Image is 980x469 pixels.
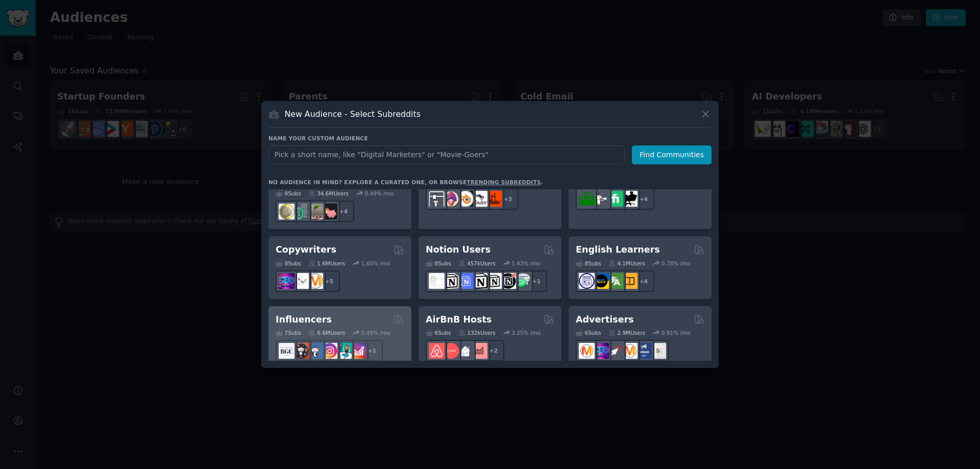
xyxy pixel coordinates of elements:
div: + 4 [333,201,354,222]
div: 0.49 % /mo [365,190,394,197]
div: 1.6M Users [308,260,346,267]
div: 8 Sub s [276,190,301,197]
img: InstagramMarketing [322,343,337,359]
div: 132k Users [458,329,496,336]
img: notioncreations [443,273,459,289]
img: socialmedia [293,343,309,359]
img: Fiverr [607,191,623,207]
div: 8 Sub s [576,260,601,267]
img: googleads [650,343,666,359]
a: trending subreddits [467,179,541,185]
img: FacebookAds [636,343,652,359]
h2: Copywriters [276,243,336,256]
img: EnglishLearning [593,273,609,289]
img: AirBnBHosts [443,343,459,359]
img: FinancialPlanning [293,204,309,219]
div: 6 Sub s [426,329,451,336]
img: AskNotion [486,273,502,289]
input: Pick a short name, like "Digital Marketers" or "Movie-Goers" [268,145,625,164]
img: KeepWriting [293,273,309,289]
img: language_exchange [607,273,623,289]
img: PPC [607,343,623,359]
div: 8 Sub s [276,260,301,267]
img: SEO [279,273,295,289]
div: 0.49 % /mo [361,329,390,336]
button: Find Communities [632,145,712,164]
img: Notiontemplates [429,273,445,289]
div: 1.43 % /mo [511,260,541,267]
div: + 4 [633,270,654,292]
h2: AirBnB Hosts [426,313,492,326]
h3: New Audience - Select Subreddits [285,109,421,119]
div: 8 Sub s [426,260,451,267]
div: 2.9M Users [608,329,646,336]
img: UKPersonalFinance [279,204,295,219]
img: BeautyGuruChatter [279,343,295,359]
img: FreeNotionTemplates [457,273,473,289]
img: rentalproperties [457,343,473,359]
img: NotionPromote [514,273,530,289]
img: fatFIRE [322,204,337,219]
div: 0.91 % /mo [661,329,691,336]
div: 3.25 % /mo [511,329,541,336]
div: 6.6M Users [308,329,346,336]
div: + 3 [497,188,519,210]
div: 34.6M Users [308,190,349,197]
img: marketing [579,343,595,359]
h2: Advertisers [576,313,634,326]
div: + 1 [361,340,383,361]
img: FixMyPrint [486,191,502,207]
img: blender [457,191,473,207]
div: 1.60 % /mo [361,260,390,267]
img: freelance_forhire [593,191,609,207]
div: + 2 [483,340,504,361]
img: BestNotionTemplates [500,273,516,289]
img: InstagramGrowthTips [350,343,366,359]
img: ender3 [472,191,487,207]
img: NotionGeeks [472,273,487,289]
h2: Influencers [276,313,332,326]
div: + 5 [318,270,340,292]
div: + 1 [526,270,547,292]
img: Fire [307,204,323,219]
img: AirBnBInvesting [472,343,487,359]
h2: Notion Users [426,243,491,256]
div: No audience in mind? Explore a curated one, or browse . [268,179,543,186]
img: LearnEnglishOnReddit [622,273,638,289]
img: languagelearning [579,273,595,289]
div: 0.78 % /mo [661,260,691,267]
img: SEO [593,343,609,359]
img: Instagram [307,343,323,359]
img: content_marketing [307,273,323,289]
img: influencermarketing [336,343,352,359]
div: + 4 [633,188,654,210]
div: 7 Sub s [276,329,301,336]
div: 457k Users [458,260,496,267]
h3: Name your custom audience [268,135,712,142]
div: 6 Sub s [576,329,601,336]
img: Freelancers [622,191,638,207]
img: 3Dprinting [429,191,445,207]
div: 4.1M Users [608,260,646,267]
img: advertising [622,343,638,359]
img: forhire [579,191,595,207]
h2: English Learners [576,243,660,256]
img: 3Dmodeling [443,191,459,207]
img: airbnb_hosts [429,343,445,359]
